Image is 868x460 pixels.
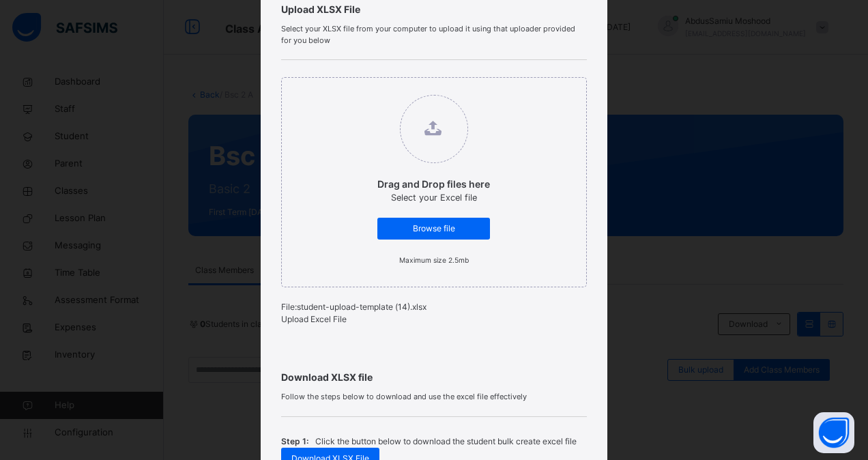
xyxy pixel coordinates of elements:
[281,23,588,46] span: Select your XLSX file from your computer to upload it using that uploader provided for you below
[813,412,854,453] button: Open asap
[377,177,490,191] p: Drag and Drop files here
[281,391,588,403] span: Follow the steps below to download and use the excel file effectively
[399,256,469,264] small: Maximum size 2.5mb
[388,222,480,235] span: Browse file
[281,301,588,313] p: File: student-upload-template (14).xlsx
[281,435,308,448] span: Step 1:
[315,435,577,448] p: Click the button below to download the student bulk create excel file
[281,2,588,16] span: Upload XLSX File
[281,370,588,384] span: Download XLSX file
[281,314,347,324] span: Upload Excel File
[391,192,477,203] span: Select your Excel file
